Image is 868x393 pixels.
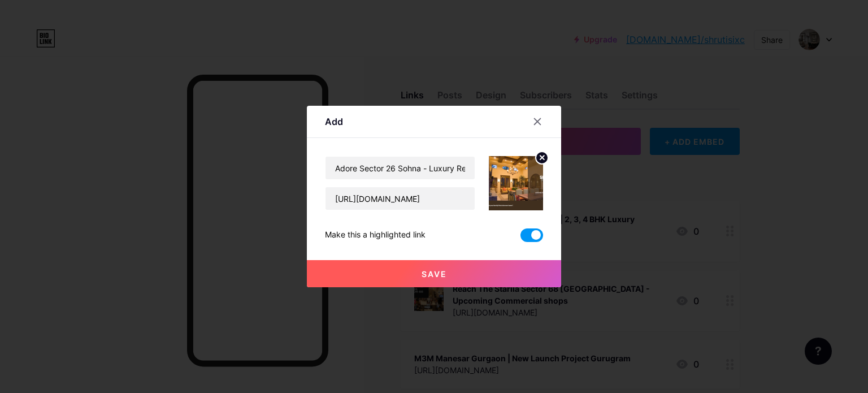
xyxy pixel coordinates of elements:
button: Save [307,260,561,287]
div: Make this a highlighted link [325,228,426,242]
span: Save [422,269,447,279]
img: link_thumbnail [489,156,543,210]
input: URL [325,187,475,210]
input: Title [325,157,475,179]
div: Add [325,115,343,128]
